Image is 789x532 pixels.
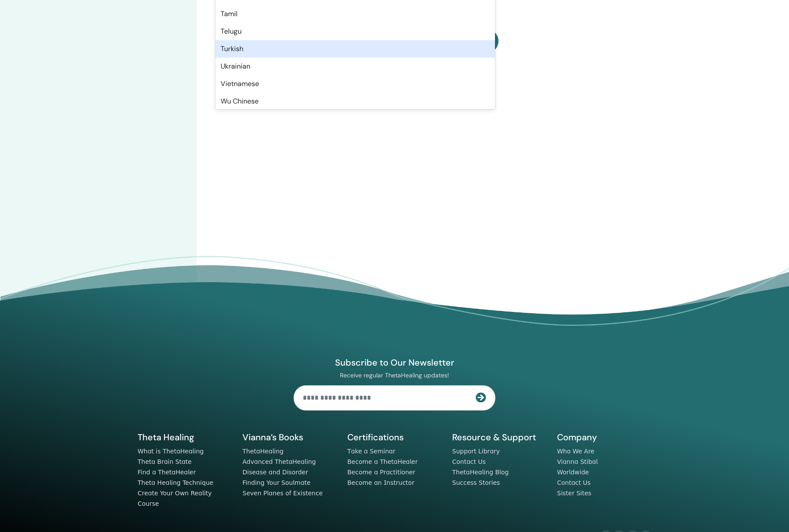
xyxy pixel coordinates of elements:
[557,432,651,443] h5: Company
[138,448,204,455] a: What is ThetaHealing
[452,432,547,443] h5: Resource & Support
[215,40,495,58] div: Turkish
[215,23,495,40] div: Telugu
[138,458,192,465] a: Theta Brain State
[215,93,495,110] div: Wu Chinese
[294,371,495,379] p: Receive regular ThetaHealing updates!
[557,448,594,455] a: Who We Are
[242,448,284,455] a: ThetaHealing
[452,479,500,486] a: Success Stories
[294,357,495,368] h4: Subscribe to Our Newsletter
[138,469,196,476] a: Find a ThetaHealer
[215,75,495,93] div: Vietnamese
[557,458,598,465] a: Vianna Stibal
[347,432,442,443] h5: Certifications
[347,458,418,465] a: Become a ThetaHealer
[138,432,232,443] h5: Theta Healing
[347,448,395,455] a: Take a Seminar
[452,469,509,476] a: ThetaHealing Blog
[138,479,213,486] a: Theta Healing Technique
[557,490,592,497] a: Sister Sites
[242,458,316,465] a: Advanced ThetaHealing
[557,469,589,476] a: Worldwide
[242,490,323,497] a: Seven Planes of Existence
[452,458,486,465] a: Contact Us
[215,5,495,23] div: Tamil
[242,469,308,476] a: Disease and Disorder
[557,479,591,486] a: Contact Us
[452,448,500,455] a: Support Library
[242,432,337,443] h5: Vianna’s Books
[347,479,414,486] a: Become an Instructor
[347,469,415,476] a: Become a Practitioner
[242,479,311,486] a: Finding Your Soulmate
[138,490,212,507] a: Create Your Own Reality Course
[215,58,495,75] div: Ukrainian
